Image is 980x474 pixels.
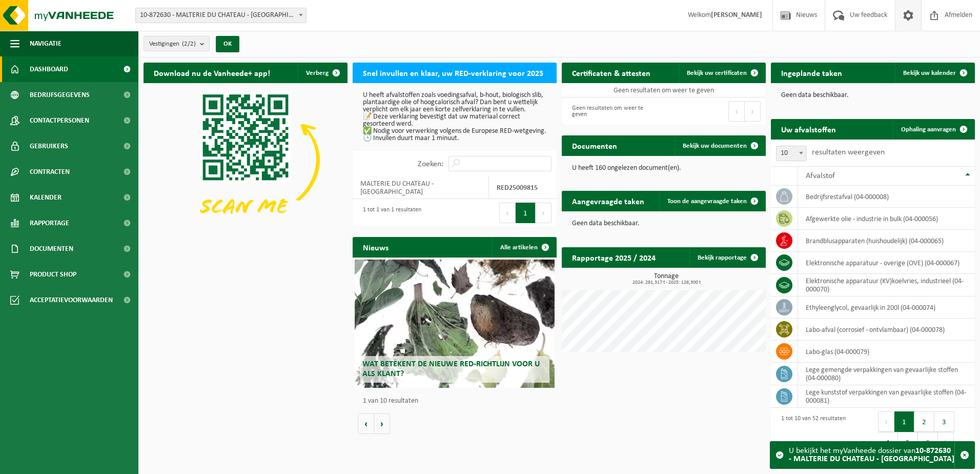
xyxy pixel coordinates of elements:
[659,191,765,211] a: Toon de aangevraagde taken
[878,411,894,432] button: Previous
[789,447,954,463] strong: 10-872630 - MALTERIE DU CHATEAU - [GEOGRAPHIC_DATA]
[776,410,846,453] div: 1 tot 10 van 52 resultaten
[777,146,806,161] span: 10
[562,135,627,155] h2: Documenten
[216,36,239,52] button: OK
[562,247,666,267] h2: Rapportage 2025 / 2024
[689,247,765,268] a: Bekijk rapportage
[30,82,90,108] span: Bedrijfsgegevens
[798,274,975,297] td: elektronische apparatuur (KV)koelvries, industrieel (04-000070)
[798,319,975,341] td: labo-afval (corrosief - ontvlambaar) (04-000078)
[798,385,975,408] td: lege kunststof verpakkingen van gevaarlijke stoffen (04-000081)
[683,143,747,149] span: Bekijk uw documenten
[298,63,346,83] button: Verberg
[30,159,70,185] span: Contracten
[895,63,974,83] a: Bekijk uw kalender
[149,36,196,52] span: Vestigingen
[30,133,68,159] span: Gebruikers
[536,203,552,223] button: Next
[798,208,975,230] td: afgewerkte olie - industrie in bulk (04-000056)
[353,63,554,83] h2: Snel invullen en klaar, uw RED-verklaring voor 2025
[798,252,975,274] td: elektronische apparatuur - overige (OVE) (04-000067)
[353,176,489,199] td: MALTERIE DU CHATEAU - [GEOGRAPHIC_DATA]
[679,63,765,83] a: Bekijk uw certificaten
[362,360,540,378] span: Wat betekent de nieuwe RED-richtlijn voor u als klant?
[711,11,762,19] strong: [PERSON_NAME]
[789,442,954,468] div: U bekijkt het myVanheede dossier van
[781,92,965,99] p: Geen data beschikbaar.
[182,41,196,47] count: (2/2)
[374,413,390,434] button: Volgende
[358,202,421,224] div: 1 tot 1 van 1 resultaten
[363,398,552,405] p: 1 van 10 resultaten
[144,83,348,236] img: Download de VHEPlus App
[798,297,975,319] td: ethyleenglycol, gevaarlijk in 200l (04-000074)
[893,119,974,140] a: Ophaling aanvragen
[30,31,62,56] span: Navigatie
[562,191,655,211] h2: Aangevraagde taken
[30,236,73,262] span: Documenten
[30,108,89,133] span: Contactpersonen
[776,146,807,161] span: 10
[30,185,62,210] span: Kalender
[938,432,954,452] button: Next
[745,101,761,122] button: Next
[914,411,934,432] button: 2
[798,230,975,252] td: brandblusapparaten (huishoudelijk) (04-000065)
[806,172,835,180] span: Afvalstof
[363,92,546,142] p: U heeft afvalstoffen zoals voedingsafval, b-hout, biologisch slib, plantaardige olie of hoogcalor...
[353,237,399,257] h2: Nieuws
[771,63,852,83] h2: Ingeplande taken
[562,83,766,97] td: Geen resultaten om weer te geven
[144,36,210,51] button: Vestigingen(2/2)
[901,126,956,133] span: Ophaling aanvragen
[497,184,538,192] strong: RED25009815
[812,148,885,156] label: resultaten weergeven
[798,341,975,363] td: labo-glas (04-000079)
[30,210,69,236] span: Rapportage
[572,220,756,227] p: Geen data beschikbaar.
[358,413,374,434] button: Vorige
[516,203,536,223] button: 1
[567,280,766,285] span: 2024: 291,317 t - 2025: 126,300 t
[798,363,975,385] td: lege gemengde verpakkingen van gevaarlijke stoffen (04-000080)
[499,203,516,223] button: Previous
[135,8,307,23] span: 10-872630 - MALTERIE DU CHATEAU - BELOEIL
[687,70,747,76] span: Bekijk uw certificaten
[30,262,76,287] span: Product Shop
[934,411,954,432] button: 3
[798,186,975,208] td: bedrijfsrestafval (04-000008)
[567,273,766,285] h3: Tonnage
[667,198,747,205] span: Toon de aangevraagde taken
[567,100,659,123] div: Geen resultaten om weer te geven
[562,63,661,83] h2: Certificaten & attesten
[144,63,280,83] h2: Download nu de Vanheede+ app!
[903,70,956,76] span: Bekijk uw kalender
[355,260,555,388] a: Wat betekent de nieuwe RED-richtlijn voor u als klant?
[898,432,918,452] button: 5
[30,287,113,313] span: Acceptatievoorwaarden
[30,56,68,82] span: Dashboard
[572,165,756,172] p: U heeft 160 ongelezen document(en).
[878,432,898,452] button: 4
[771,119,846,139] h2: Uw afvalstoffen
[675,135,765,156] a: Bekijk uw documenten
[418,160,443,168] label: Zoeken:
[136,8,306,23] span: 10-872630 - MALTERIE DU CHATEAU - BELOEIL
[894,411,914,432] button: 1
[728,101,745,122] button: Previous
[306,70,329,76] span: Verberg
[918,432,938,452] button: 6
[492,237,556,258] a: Alle artikelen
